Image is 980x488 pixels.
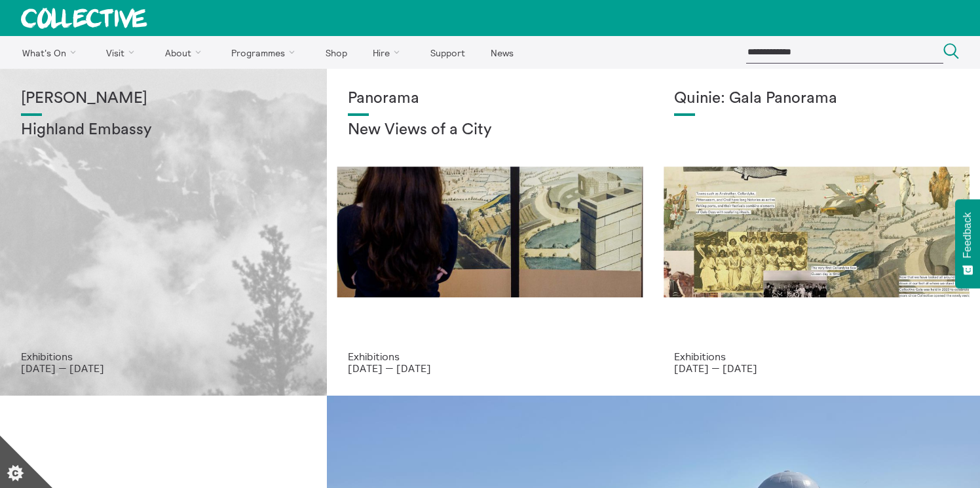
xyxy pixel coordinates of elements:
h1: Panorama [348,90,633,108]
p: [DATE] — [DATE] [348,362,633,374]
p: Exhibitions [348,350,633,362]
a: About [153,36,217,69]
a: Collective Panorama June 2025 small file 8 Panorama New Views of a City Exhibitions [DATE] — [DATE] [327,69,654,396]
p: [DATE] — [DATE] [21,362,306,374]
h1: Quinie: Gala Panorama [674,90,959,108]
h1: [PERSON_NAME] [21,90,306,108]
a: News [479,36,525,69]
a: Josie Vallely Quinie: Gala Panorama Exhibitions [DATE] — [DATE] [653,69,980,396]
p: Exhibitions [21,350,306,362]
h2: Highland Embassy [21,121,306,140]
button: Feedback - Show survey [955,199,980,288]
a: Programmes [220,36,312,69]
p: Exhibitions [674,350,959,362]
a: Support [419,36,476,69]
a: Visit [95,36,151,69]
a: Shop [314,36,358,69]
p: [DATE] — [DATE] [674,362,959,374]
h2: New Views of a City [348,121,633,140]
a: Hire [362,36,417,69]
span: Feedback [962,212,973,258]
a: What's On [10,36,92,69]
